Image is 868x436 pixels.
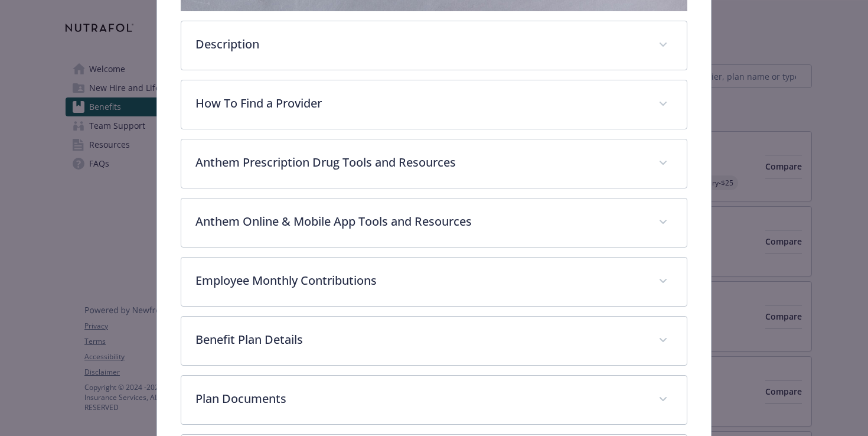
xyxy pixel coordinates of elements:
p: How To Find a Provider [195,95,645,112]
div: Plan Documents [181,376,687,424]
p: Plan Documents [195,390,645,408]
div: Anthem Prescription Drug Tools and Resources [181,139,687,188]
div: How To Find a Provider [181,80,687,129]
div: Description [181,21,687,70]
p: Description [195,35,645,53]
div: Anthem Online & Mobile App Tools and Resources [181,199,687,247]
p: Benefit Plan Details [195,331,645,349]
div: Employee Monthly Contributions [181,258,687,306]
div: Benefit Plan Details [181,317,687,365]
p: Employee Monthly Contributions [195,272,645,289]
p: Anthem Online & Mobile App Tools and Resources [195,213,645,230]
p: Anthem Prescription Drug Tools and Resources [195,154,645,171]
